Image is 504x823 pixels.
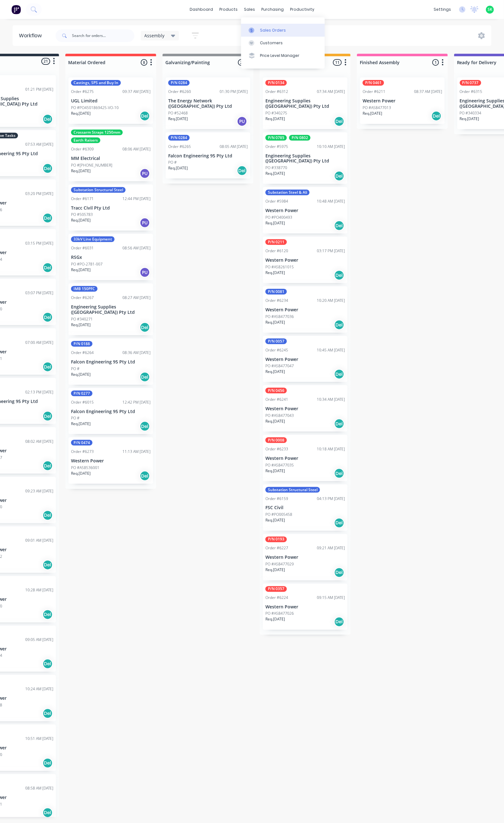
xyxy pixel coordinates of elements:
[334,171,344,181] div: Del
[263,187,347,234] div: Substation Steel & AliOrder #598410:48 AM [DATE]Western PowerPO #PO400493Req.[DATE]Del
[263,485,347,531] div: Substation Structural SteelOrder #615904:13 PM [DATE]FSC CivilPO #PO005458Req.[DATE]Del
[265,518,285,523] p: Req. [DATE]
[71,465,99,471] p: PO #A58536001
[265,314,294,320] p: PO #A58477036
[72,29,134,42] input: Search for orders...
[265,363,294,369] p: PO #A58477047
[71,409,151,414] p: Falcon Engineering 95 Pty Ltd
[145,32,165,39] span: Assembly
[317,347,345,353] div: 10:45 AM [DATE]
[265,248,288,254] div: Order #6120
[25,340,53,345] div: 07:00 AM [DATE]
[265,605,345,610] p: Western Power
[43,411,53,421] div: Del
[317,248,345,254] div: 03:17 PM [DATE]
[334,320,344,330] div: Del
[122,196,151,202] div: 12:44 PM [DATE]
[488,7,492,12] span: SK
[71,168,91,174] p: Req. [DATE]
[71,187,126,193] div: Substation Structural Steel
[265,270,285,276] p: Req. [DATE]
[317,198,345,204] div: 10:48 AM [DATE]
[265,215,292,220] p: PO #PO400493
[431,111,442,121] div: Del
[317,298,345,303] div: 10:20 AM [DATE]
[265,413,294,418] p: PO #A58477043
[71,105,119,111] p: PO #PO4501869425-VO-10
[265,80,287,86] div: P/N 0134
[43,114,53,124] div: Del
[265,388,287,393] div: P/N 0456
[19,32,45,40] div: Workflow
[71,98,151,104] p: UGL Limited
[71,391,92,396] div: P/N 0277
[265,369,285,375] p: Req. [DATE]
[220,89,248,94] div: 01:30 PM [DATE]
[43,808,53,818] div: Del
[71,236,115,242] div: 33kV Line Equipment
[71,322,91,328] p: Req. [DATE]
[216,5,241,14] div: products
[334,116,344,126] div: Del
[71,267,91,273] p: Req. [DATE]
[460,110,482,116] p: PO #340334
[25,488,53,494] div: 09:23 AM [DATE]
[71,440,92,446] div: P/N 0474
[265,110,287,116] p: PO #340275
[265,298,288,303] div: Order #6234
[263,584,347,630] div: P/N 0357Order #622409:15 AM [DATE]Western PowerPO #A58477026Req.[DATE]Del
[220,144,248,149] div: 08:05 AM [DATE]
[68,437,153,484] div: P/N 0474Order #627311:13 AM [DATE]Western PowerPO #A58536001Req.[DATE]Del
[265,406,345,411] p: Western Power
[287,5,317,14] div: productivity
[122,89,151,94] div: 09:37 AM [DATE]
[43,709,53,719] div: Del
[363,98,442,104] p: Western Power
[168,135,190,141] div: P/N 0284
[363,111,382,116] p: Req. [DATE]
[265,468,285,474] p: Req. [DATE]
[263,336,347,382] div: P/N 0057Order #624510:45 AM [DATE]Western PowerPO #A58477047Req.[DATE]Del
[334,270,344,280] div: Del
[68,77,153,124] div: Castings, SPS and Buy InOrder #627509:37 AM [DATE]UGL LimitedPO #PO4501869425-VO-10Req.[DATE]Del
[168,80,190,86] div: P/N 0284
[260,27,286,33] div: Sales Orders
[430,5,454,14] div: settings
[122,350,151,356] div: 08:36 AM [DATE]
[140,267,150,277] div: PU
[263,534,347,581] div: P/N 0193Order #622709:21 AM [DATE]Western PowerPO #A58477029Req.[DATE]Del
[43,659,53,669] div: Del
[265,89,288,94] div: Order #6312
[68,127,153,181] div: Crossarm Straps 1250mmEarth RaisersOrder #630908:06 AM [DATE]MM ElectricalPO #[PHONE_NUMBER]Req.[...
[265,190,310,195] div: Substation Steel & Ali
[43,461,53,471] div: Del
[71,205,151,211] p: Tracc Civil Pty Ltd
[43,213,53,223] div: Del
[263,286,347,333] div: P/N 0081Order #623410:20 AM [DATE]Western PowerPO #A58477036Req.[DATE]Del
[265,546,288,551] div: Order #6227
[414,89,442,94] div: 08:37 AM [DATE]
[71,261,103,267] p: PO #PO-2781-007
[265,347,288,353] div: Order #6245
[265,487,320,493] div: Substation Structural Steel
[265,320,285,325] p: Req. [DATE]
[265,307,345,313] p: Western Power
[317,446,345,452] div: 10:18 AM [DATE]
[265,418,285,424] p: Req. [DATE]
[265,496,288,502] div: Order #6159
[317,595,345,601] div: 09:15 AM [DATE]
[260,40,283,46] div: Customers
[168,89,191,94] div: Order #6260
[289,135,311,141] div: P/N 0802
[166,132,250,179] div: P/N 0284Order #626508:05 AM [DATE]Falcon Engineering 95 Pty LtdPO #Req.[DATE]Del
[71,341,92,347] div: P/N 0188
[237,166,247,176] div: Del
[265,171,285,176] p: Req. [DATE]
[25,637,53,643] div: 09:05 AM [DATE]
[265,562,294,567] p: PO #A58477029
[187,5,216,14] a: dashboard
[71,80,121,86] div: Castings, SPS and Buy In
[265,220,285,226] p: Req. [DATE]
[71,89,94,94] div: Order #6275
[334,369,344,379] div: Del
